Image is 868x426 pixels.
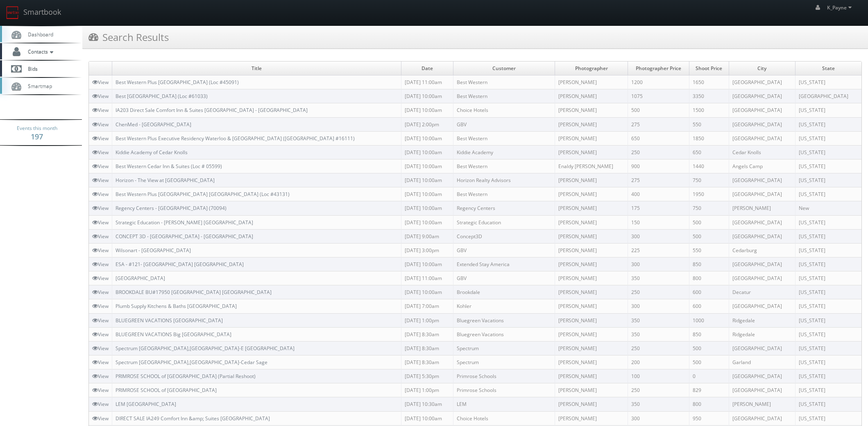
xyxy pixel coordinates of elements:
[729,369,795,383] td: [GEOGRAPHIC_DATA]
[628,327,689,341] td: 350
[689,355,729,369] td: 500
[689,145,729,159] td: 650
[116,359,267,366] a: Spectrum [GEOGRAPHIC_DATA],[GEOGRAPHIC_DATA]-Cedar Sage
[628,313,689,327] td: 350
[92,401,109,408] a: View
[401,327,453,341] td: [DATE] 8:30am
[401,103,453,117] td: [DATE] 10:00am
[88,30,169,44] h3: Search Results
[689,341,729,355] td: 500
[453,285,555,299] td: Brookdale
[24,31,53,38] span: Dashboard
[689,103,729,117] td: 1500
[628,215,689,229] td: 150
[555,243,628,257] td: [PERSON_NAME]
[453,145,555,159] td: Kiddie Academy
[729,215,795,229] td: [GEOGRAPHIC_DATA]
[92,163,109,170] a: View
[24,65,38,72] span: Bids
[689,327,729,341] td: 850
[795,62,861,75] td: State
[401,257,453,271] td: [DATE] 10:00am
[92,317,109,324] a: View
[795,355,861,369] td: [US_STATE]
[729,243,795,257] td: Cedarburg
[689,397,729,411] td: 800
[729,201,795,215] td: [PERSON_NAME]
[92,387,109,394] a: View
[555,131,628,145] td: [PERSON_NAME]
[795,411,861,425] td: [US_STATE]
[795,159,861,173] td: [US_STATE]
[555,215,628,229] td: [PERSON_NAME]
[92,345,109,352] a: View
[555,397,628,411] td: [PERSON_NAME]
[555,229,628,243] td: [PERSON_NAME]
[555,201,628,215] td: [PERSON_NAME]
[795,397,861,411] td: [US_STATE]
[116,401,176,408] a: LEM [GEOGRAPHIC_DATA]
[116,191,290,198] a: Best Western Plus [GEOGRAPHIC_DATA] [GEOGRAPHIC_DATA] (Loc #43131)
[92,135,109,142] a: View
[112,62,401,75] td: Title
[6,6,19,19] img: smartbook-logo.png
[689,131,729,145] td: 1850
[24,82,52,89] span: Smartmap
[729,145,795,159] td: Cedar Knolls
[401,187,453,201] td: [DATE] 10:00am
[453,159,555,173] td: Best Western
[628,117,689,131] td: 275
[116,121,191,128] a: ChenMed - [GEOGRAPHIC_DATA]
[729,383,795,397] td: [GEOGRAPHIC_DATA]
[453,257,555,271] td: Extended Stay America
[116,79,239,86] a: Best Western Plus [GEOGRAPHIC_DATA] (Loc #45091)
[628,173,689,187] td: 275
[827,4,854,11] span: K_Payne
[92,219,109,226] a: View
[628,369,689,383] td: 100
[453,369,555,383] td: Primrose Schools
[453,355,555,369] td: Spectrum
[689,159,729,173] td: 1440
[401,75,453,89] td: [DATE] 11:00am
[795,257,861,271] td: [US_STATE]
[116,345,295,352] a: Spectrum [GEOGRAPHIC_DATA],[GEOGRAPHIC_DATA]-E [GEOGRAPHIC_DATA]
[453,215,555,229] td: Strategic Education
[401,229,453,243] td: [DATE] 9:00am
[795,369,861,383] td: [US_STATE]
[628,62,689,75] td: Photographer Price
[555,341,628,355] td: [PERSON_NAME]
[401,215,453,229] td: [DATE] 10:00am
[795,89,861,103] td: [GEOGRAPHIC_DATA]
[555,62,628,75] td: Photographer
[729,327,795,341] td: Ridgedale
[92,289,109,296] a: View
[92,275,109,282] a: View
[795,313,861,327] td: [US_STATE]
[628,397,689,411] td: 350
[795,299,861,313] td: [US_STATE]
[689,117,729,131] td: 550
[628,201,689,215] td: 175
[453,383,555,397] td: Primrose Schools
[628,131,689,145] td: 650
[453,327,555,341] td: Bluegreen Vacations
[689,369,729,383] td: 0
[116,331,231,338] a: BLUEGREEN VACATIONS Big [GEOGRAPHIC_DATA]
[555,369,628,383] td: [PERSON_NAME]
[555,75,628,89] td: [PERSON_NAME]
[116,289,272,296] a: BROOKDALE BU#17950 [GEOGRAPHIC_DATA] [GEOGRAPHIC_DATA]
[628,299,689,313] td: 300
[729,173,795,187] td: [GEOGRAPHIC_DATA]
[729,62,795,75] td: City
[401,117,453,131] td: [DATE] 2:00pm
[555,411,628,425] td: [PERSON_NAME]
[17,124,57,132] span: Events this month
[92,247,109,254] a: View
[453,117,555,131] td: GBV
[628,341,689,355] td: 250
[729,299,795,313] td: [GEOGRAPHIC_DATA]
[401,271,453,285] td: [DATE] 11:00am
[628,257,689,271] td: 300
[401,299,453,313] td: [DATE] 7:00am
